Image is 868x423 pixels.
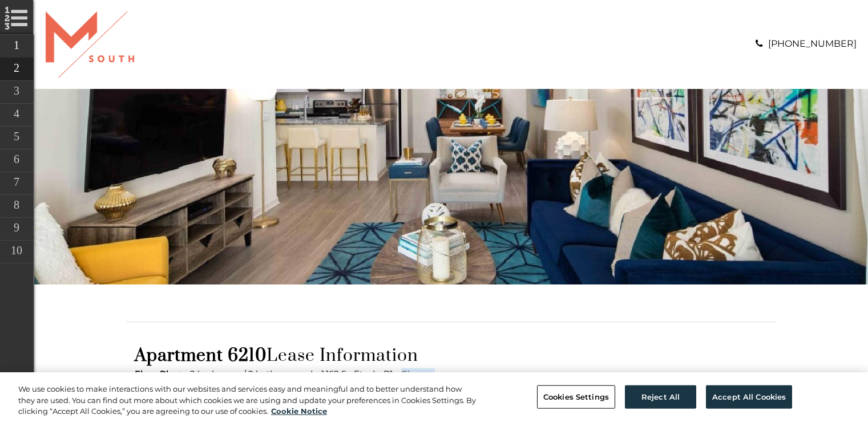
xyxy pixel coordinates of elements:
a: Logo [46,38,134,49]
div: We use cookies to make interactions with our websites and services easy and meaningful and to bet... [18,384,478,417]
span: 2 bedrooms / 2 bathrooms [190,368,302,379]
button: Accept All Cookies [706,385,792,409]
a: More information about your privacy [271,406,327,416]
h1: Lease Information [135,345,768,367]
a: [PHONE_NUMBER] [768,38,857,49]
span: Apartment 6210 [135,345,267,367]
img: A graphic with a red M and the word SOUTH. [46,11,134,78]
a: Change [401,368,435,379]
button: Cookies Settings [537,385,615,409]
span: B1 [383,368,393,379]
div: banner [34,89,868,284]
span: 1,162 [321,368,339,379]
img: A living room with a blue couch and a television on the wall. [34,89,868,284]
button: Reject All [625,385,696,409]
span: Sq.Ft. [341,368,365,379]
span: Floor Plan: [135,368,181,379]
